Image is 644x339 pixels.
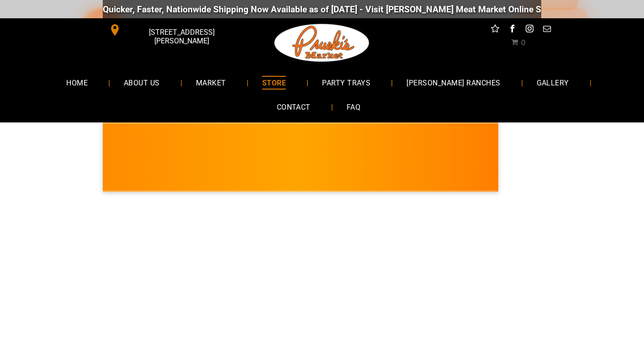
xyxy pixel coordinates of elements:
a: CONTACT [263,95,324,119]
span: 0 [521,38,525,47]
a: facebook [507,23,518,37]
a: email [541,23,553,37]
a: PARTY TRAYS [308,70,384,95]
a: [PERSON_NAME] RANCHES [393,70,514,95]
a: HOME [53,70,101,95]
a: FAQ [333,95,374,119]
a: STORE [248,70,300,95]
a: GALLERY [523,70,583,95]
a: ABOUT US [110,70,174,95]
a: MARKET [182,70,240,95]
a: [STREET_ADDRESS][PERSON_NAME] [103,23,243,37]
a: Social network [489,23,501,37]
span: [STREET_ADDRESS][PERSON_NAME] [123,23,241,50]
a: instagram [524,23,536,37]
img: Pruski-s+Market+HQ+Logo2-1920w.png [273,18,371,68]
